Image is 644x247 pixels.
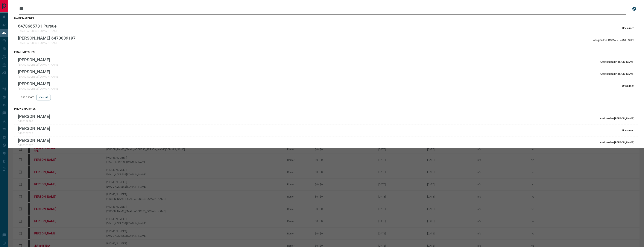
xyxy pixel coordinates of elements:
p: [EMAIL_ADDRESS][DOMAIN_NAME] [18,41,76,44]
h3: phone matches [14,107,638,110]
button: view all [36,94,51,100]
div: ...and 3 more [14,92,638,103]
p: [EMAIL_ADDRESS][DOMAIN_NAME] [18,75,58,78]
p: Assigned to [PERSON_NAME] [600,72,634,75]
p: [EMAIL_ADDRESS][DOMAIN_NAME] [18,63,58,66]
p: [EMAIL_ADDRESS][DOMAIN_NAME] [18,29,58,32]
p: Unclaimed [622,129,634,132]
p: [PERSON_NAME] [18,126,50,131]
p: [PERSON_NAME] 6473839197 [18,36,76,40]
p: Assigned to [PERSON_NAME] [600,141,634,144]
h3: email matches [14,51,638,54]
p: [PERSON_NAME] [18,57,58,62]
button: close search bar [631,5,638,13]
p: 6478339398 [18,120,50,123]
p: Unclaimed [622,27,634,30]
p: [PERSON_NAME] [18,138,50,143]
p: Unclaimed [622,84,634,87]
h3: name matches [14,17,638,20]
p: [EMAIL_ADDRESS][DOMAIN_NAME] [18,87,58,90]
p: Assigned to [PERSON_NAME] [600,60,634,63]
p: [PERSON_NAME] [18,81,58,86]
p: 6478665781 Pursue [18,24,58,28]
p: 6478306327 [18,144,50,147]
p: Assigned to [DOMAIN_NAME] Sales [593,39,634,42]
p: 6478322773 [18,132,50,135]
p: [PERSON_NAME] [18,114,50,119]
p: [PERSON_NAME] [18,69,58,74]
p: Assigned to [PERSON_NAME] [600,117,634,120]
